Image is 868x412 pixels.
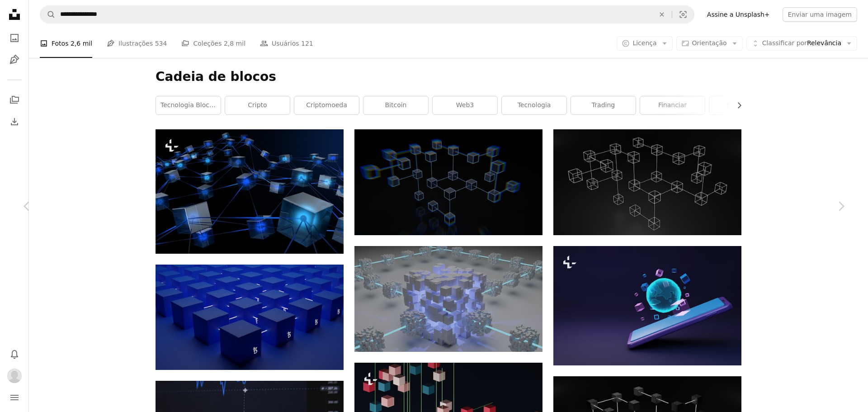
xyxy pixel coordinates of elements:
[433,96,497,114] a: Web3
[5,51,24,69] a: Ilustrações
[5,388,24,407] button: Menu
[107,29,167,58] a: Ilustrações 534
[762,39,841,48] span: Relevância
[7,369,22,383] img: Avatar do usuário Nicolas Farto
[156,313,344,321] a: um grupo de cubos azuis com números sobre eles
[156,265,344,370] img: um grupo de cubos azuis com números sobre eles
[709,96,774,114] a: Ethereum
[224,38,245,48] span: 2,8 mil
[225,96,290,114] a: cripto
[155,38,167,48] span: 534
[632,39,656,47] span: Licença
[156,69,741,85] h1: Cadeia de blocos
[553,246,741,366] img: Metaverso do mundo no smartphone. tecnologia de realidade virtual ilimitada para futuros disposit...
[783,7,857,22] button: Enviar uma imagem
[156,187,344,195] a: Um conceito que mostra uma rede de blocos de dados interconectados que retratam dados de blockcha...
[354,129,542,235] img: um grupo de cubos que estão em uma superfície preta
[571,96,636,114] a: trading
[676,36,743,51] button: Orientação
[553,178,741,186] a: uma foto em preto e branco de um monte de cubos
[692,39,727,47] span: Orientação
[354,178,542,186] a: um grupo de cubos que estão em uma superfície preta
[260,29,313,58] a: Usuários 121
[746,36,857,51] button: Classificar porRelevância
[762,39,807,47] span: Classificar por
[301,38,313,48] span: 121
[617,36,672,51] button: Licença
[181,29,245,58] a: Coleções 2,8 mil
[363,96,428,114] a: Bitcoin
[502,96,566,114] a: Tecnologia
[652,6,672,23] button: Limpar
[156,96,221,114] a: Tecnologia Blockchain
[5,91,24,109] a: Coleções
[640,96,705,114] a: financiar
[553,302,741,310] a: Metaverso do mundo no smartphone. tecnologia de realidade virtual ilimitada para futuros disposit...
[702,7,775,22] a: Assine a Unsplash+
[731,96,741,114] button: rolar lista para a direita
[814,163,868,250] a: Próximo
[5,113,24,131] a: Histórico de downloads
[354,294,542,303] a: uma imagem gerada por computador de um cubo cercado por cubos menores
[294,96,359,114] a: criptomoeda
[5,345,24,363] button: Notificações
[40,6,56,23] button: Pesquise na Unsplash
[354,246,542,352] img: uma imagem gerada por computador de um cubo cercado por cubos menores
[5,29,24,47] a: Fotos
[156,129,344,254] img: Um conceito que mostra uma rede de blocos de dados interconectados que retratam dados de blockcha...
[672,6,694,23] button: Pesquisa visual
[5,367,24,385] button: Perfil
[40,5,694,24] form: Pesquise conteúdo visual em todo o site
[553,129,741,235] img: uma foto em preto e branco de um monte de cubos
